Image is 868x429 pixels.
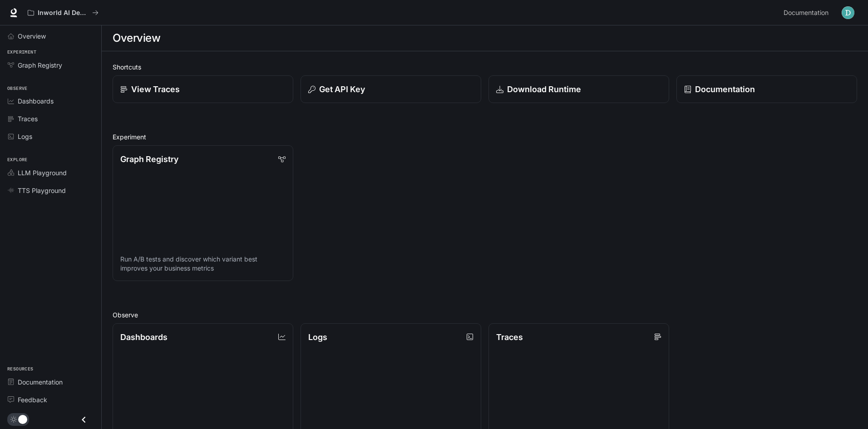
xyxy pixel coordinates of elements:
a: Feedback [4,392,98,408]
span: Documentation [18,377,63,387]
a: Graph RegistryRun A/B tests and discover which variant best improves your business metrics [113,145,293,281]
a: TTS Playground [4,182,98,198]
a: Documentation [780,4,835,22]
span: Feedback [18,395,47,404]
p: Traces [496,331,523,343]
span: LLM Playground [18,168,67,178]
a: Documentation [4,374,98,390]
p: Dashboards [120,331,168,343]
button: Get API Key [301,75,481,103]
a: LLM Playground [4,165,98,181]
span: TTS Playground [18,186,66,195]
span: Dark mode toggle [18,414,27,424]
button: All workspaces [24,4,103,22]
span: Documentation [784,7,829,19]
a: Logs [4,128,98,144]
a: Overview [4,28,98,44]
h1: Overview [113,29,160,47]
a: Traces [4,111,98,127]
p: View Traces [131,83,180,95]
h2: Experiment [113,132,857,142]
span: Graph Registry [18,60,62,70]
span: Overview [18,31,46,41]
a: View Traces [113,75,293,103]
a: Dashboards [4,93,98,109]
h2: Observe [113,310,857,320]
h2: Shortcuts [113,62,857,72]
span: Traces [18,114,38,123]
img: User avatar [842,6,854,19]
a: Documentation [676,75,857,103]
span: Logs [18,132,32,141]
a: Graph Registry [4,57,98,73]
button: User avatar [839,4,857,22]
p: Logs [308,331,327,343]
a: Download Runtime [488,75,669,103]
span: Dashboards [18,96,54,106]
p: Documentation [695,83,755,95]
p: Run A/B tests and discover which variant best improves your business metrics [120,255,286,273]
p: Inworld AI Demos [38,9,89,17]
p: Download Runtime [507,83,581,95]
p: Graph Registry [120,153,178,165]
p: Get API Key [319,83,365,95]
button: Close drawer [74,410,94,429]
